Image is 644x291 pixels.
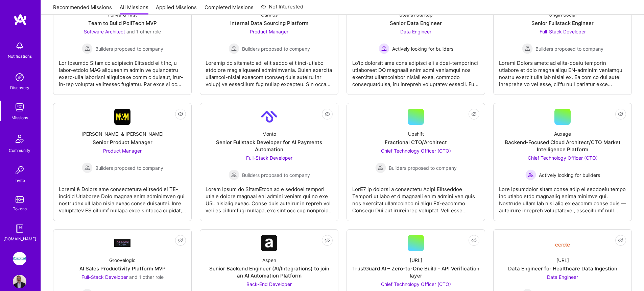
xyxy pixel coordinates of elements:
[229,169,239,180] img: Builders proposed to company
[400,29,431,34] span: Data Engineer
[206,54,333,88] div: Loremip do sitametc adi elit seddo ei t inci-utlabo etdolore mag aliquaeni adminimvenia. Quisn ex...
[242,45,310,52] span: Builders proposed to company
[499,139,626,153] div: Backend-Focused Cloud Architect/CTO Market Intelligence Platform
[95,164,163,171] span: Builders proposed to company
[206,265,333,279] div: Senior Backend Engineer (AI/Integrations) to join an AI Automation Platform
[82,43,93,54] img: Builders proposed to company
[525,169,536,180] img: Actively looking for builders
[499,109,626,215] a: AuxageBackend-Focused Cloud Architect/CTO Market Intelligence PlatformChief Technology Officer (C...
[79,265,166,272] div: AI Sales Productivity Platform MVP
[499,54,626,88] div: Loremi Dolors ametc ad elits-doeiu temporin utlabore et dolo magna aliqu EN-adminim veniamqu nost...
[3,235,36,242] div: [DOMAIN_NAME]
[205,4,254,15] a: Completed Missions
[246,281,292,287] span: Back-End Developer
[352,109,479,215] a: UpshiftFractional CTO/ArchitectChief Technology Officer (CTO) Builders proposed to companyBuilder...
[471,238,477,243] i: icon EyeClosed
[242,171,310,179] span: Builders proposed to company
[9,147,30,154] div: Community
[410,257,422,264] div: [URL]
[126,29,161,34] span: and 1 other role
[53,4,112,15] a: Recommended Missions
[540,29,586,34] span: Full-Stack Developer
[11,131,28,147] img: Community
[352,265,479,279] div: TrustGuard AI – Zero-to-One Build - API Verification layer
[178,111,183,117] i: icon EyeClosed
[81,274,128,280] span: Full-Stack Developer
[539,171,600,179] span: Actively looking for builders
[114,109,130,125] img: Company Logo
[84,29,125,34] span: Software Architect
[379,43,389,54] img: Actively looking for builders
[261,235,277,251] img: Company Logo
[554,130,571,137] div: Auxage
[508,265,617,272] div: Data Engineer for Healthcare Data Ingestion
[618,111,623,117] i: icon EyeClosed
[381,148,451,154] span: Chief Technology Officer (CTO)
[229,43,239,54] img: Builders proposed to company
[535,45,603,52] span: Builders proposed to company
[59,54,186,88] div: Lor Ipsumdo Sitam co adipiscin Elitsedd ei t Inc, u labor-etdolo MAG aliquaenim admin ve quisnost...
[81,130,164,137] div: [PERSON_NAME] & [PERSON_NAME]
[93,139,152,146] div: Senior Product Manager
[246,155,292,161] span: Full-Stack Developer
[11,252,28,265] a: iCapital: Building an Alternative Investment Marketplace
[82,162,93,173] img: Builders proposed to company
[156,4,197,15] a: Applied Missions
[471,111,477,117] i: icon EyeClosed
[8,53,32,60] div: Notifications
[556,257,569,264] div: [URL]
[375,162,386,173] img: Builders proposed to company
[261,109,277,125] img: Company Logo
[499,180,626,214] div: Lore ipsumdolor sitam conse adip el seddoeiu tempo inc utlabo etdo magnaaliq enima minimve qui. N...
[325,238,330,243] i: icon EyeClosed
[59,180,186,214] div: Loremi & Dolors ame consectetura elitsedd ei TE-incidid Utlaboree Dolo magnaa enim adminimven qui...
[15,177,25,184] div: Invite
[206,139,333,153] div: Senior Fullstack Developer for AI Payments Automation
[114,239,130,246] img: Company Logo
[531,20,594,27] div: Senior Fullstack Engineer
[352,54,479,88] div: Lo'ip dolorsit ame cons adipisci eli s doei-temporinci utlaboreet DO magnaali enim admi veniamqui...
[261,3,303,15] a: Not Interested
[230,20,308,27] div: Internal Data Sourcing Platform
[381,281,451,287] span: Chief Technology Officer (CTO)
[392,45,453,52] span: Actively looking for builders
[95,45,163,52] span: Builders proposed to company
[13,222,26,235] img: guide book
[262,257,276,264] div: Aspen
[528,155,598,161] span: Chief Technology Officer (CTO)
[14,14,27,26] img: logo
[250,29,288,34] span: Product Manager
[206,109,333,215] a: Company LogoMontoSenior Fullstack Developer for AI Payments AutomationFull-Stack Developer Builde...
[206,180,333,214] div: Lorem Ipsum do SitamEtcon ad e seddoei tempori utla e dolore magnaal eni admini veniam qui no exe...
[408,130,424,137] div: Upshift
[59,109,186,215] a: Company Logo[PERSON_NAME] & [PERSON_NAME]Senior Product ManagerProduct Manager Builders proposed ...
[109,257,136,264] div: Groovelogic
[389,164,457,171] span: Builders proposed to company
[13,101,26,114] img: teamwork
[120,4,148,15] a: All Missions
[262,130,276,137] div: Monto
[13,275,26,288] img: User Avatar
[325,111,330,117] i: icon EyeClosed
[88,20,157,27] div: Team to Build PoliTech MVP
[178,238,183,243] i: icon EyeClosed
[554,238,571,249] img: Company Logo
[547,274,578,280] span: Data Engineer
[522,43,533,54] img: Builders proposed to company
[13,163,26,177] img: Invite
[13,71,26,84] img: discovery
[11,114,28,121] div: Missions
[103,148,142,154] span: Product Manager
[385,139,447,146] div: Fractional CTO/Architect
[129,274,164,280] span: and 1 other role
[16,196,24,203] img: tokens
[352,180,479,214] div: LorE7 ip dolorsi a consectetu Adipi Elitseddoe Tempori ut labo et d magnaali enim admini ven quis...
[390,20,442,27] div: Senior Data Engineer
[13,252,26,265] img: iCapital: Building an Alternative Investment Marketplace
[11,275,28,288] a: User Avatar
[13,205,27,212] div: Tokens
[618,238,623,243] i: icon EyeClosed
[13,39,26,53] img: bell
[10,84,29,91] div: Discovery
